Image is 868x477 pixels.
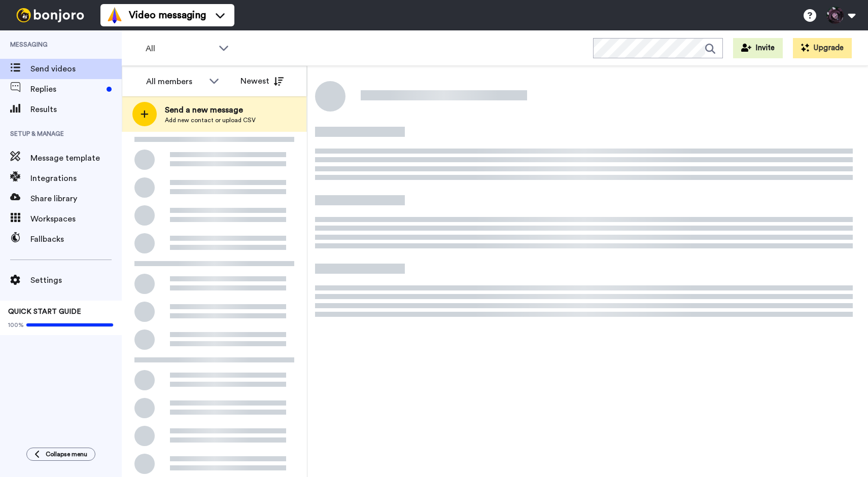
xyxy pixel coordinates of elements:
span: Send videos [30,63,122,75]
span: Video messaging [129,8,206,22]
div: All members [146,76,204,88]
button: Newest [233,71,291,91]
span: QUICK START GUIDE [8,308,81,315]
span: Results [30,103,122,116]
span: Workspaces [30,213,122,225]
button: Collapse menu [26,448,95,461]
span: 100% [8,321,24,329]
span: Send a new message [165,104,256,116]
span: Settings [30,274,122,286]
img: bj-logo-header-white.svg [12,8,88,22]
span: Message template [30,152,122,164]
span: Add new contact or upload CSV [165,116,256,124]
button: Upgrade [793,38,852,58]
span: Share library [30,193,122,205]
span: Fallbacks [30,233,122,245]
span: All [146,43,214,55]
img: vm-color.svg [107,7,123,23]
span: Integrations [30,172,122,185]
span: Collapse menu [46,450,87,458]
span: Replies [30,83,102,95]
button: Invite [733,38,783,58]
